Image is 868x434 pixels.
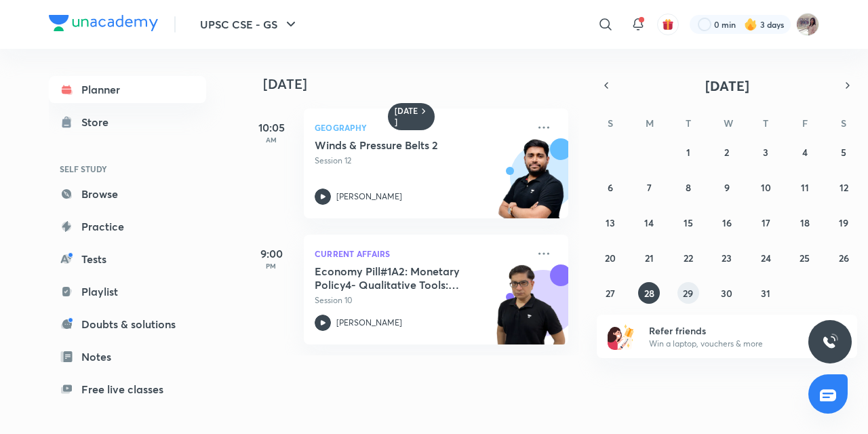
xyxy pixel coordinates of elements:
[716,247,738,269] button: July 23, 2025
[638,282,660,304] button: July 28, 2025
[802,117,808,130] abbr: Friday
[721,287,732,300] abbr: July 30, 2025
[822,334,838,350] img: ttu
[724,146,729,159] abbr: July 2, 2025
[724,117,733,130] abbr: Wednesday
[192,11,307,38] button: UPSC CSE - GS
[794,247,816,269] button: July 25, 2025
[677,176,699,198] button: July 8, 2025
[755,176,776,198] button: July 10, 2025
[716,141,738,163] button: July 2, 2025
[796,13,819,36] img: Subhashree Rout
[755,212,776,233] button: July 17, 2025
[315,264,484,292] h5: Economy Pill#1A2: Monetary Policy4- Qualitative Tools: PSL, LTV, MPC committee, Bi-Monthly Updates
[763,146,768,159] abbr: July 3, 2025
[644,287,654,300] abbr: July 28, 2025
[395,106,418,127] h6: [DATE]
[244,245,298,262] h5: 9:00
[49,311,206,338] a: Doubts & solutions
[794,176,816,198] button: July 11, 2025
[49,245,206,273] a: Tests
[705,77,749,95] span: [DATE]
[49,15,158,31] img: Company Logo
[763,117,768,130] abbr: Thursday
[686,146,690,159] abbr: July 1, 2025
[608,323,635,350] img: referral
[494,264,568,358] img: unacademy
[638,212,660,233] button: July 14, 2025
[315,119,528,136] p: Geography
[841,117,846,130] abbr: Saturday
[677,282,699,304] button: July 29, 2025
[762,216,770,229] abbr: July 17, 2025
[644,216,654,229] abbr: July 14, 2025
[49,180,206,208] a: Browse
[49,278,206,305] a: Playlist
[599,212,621,233] button: July 13, 2025
[839,216,848,229] abbr: July 19, 2025
[315,155,528,167] p: Session 12
[794,141,816,163] button: July 4, 2025
[716,282,738,304] button: July 30, 2025
[683,287,693,300] abbr: July 29, 2025
[657,14,679,35] button: avatar
[599,247,621,269] button: July 20, 2025
[686,117,691,130] abbr: Tuesday
[801,181,809,194] abbr: July 11, 2025
[722,216,732,229] abbr: July 16, 2025
[244,136,298,144] p: AM
[649,338,816,350] p: Win a laptop, vouchers & more
[839,252,849,264] abbr: July 26, 2025
[677,247,699,269] button: July 22, 2025
[722,252,732,264] abbr: July 23, 2025
[599,282,621,304] button: July 27, 2025
[755,247,776,269] button: July 24, 2025
[49,213,206,240] a: Practice
[49,376,206,403] a: Free live classes
[315,138,484,152] h5: Winds & Pressure Belts 2
[49,157,206,180] h6: SELF STUDY
[716,176,738,198] button: July 9, 2025
[724,181,730,194] abbr: July 9, 2025
[716,212,738,233] button: July 16, 2025
[677,141,699,163] button: July 1, 2025
[755,282,776,304] button: July 31, 2025
[833,247,854,269] button: July 26, 2025
[833,176,854,198] button: July 12, 2025
[49,343,206,370] a: Notes
[608,117,613,130] abbr: Sunday
[605,252,616,264] abbr: July 20, 2025
[761,181,771,194] abbr: July 10, 2025
[638,176,660,198] button: July 7, 2025
[662,18,674,31] img: avatar
[244,262,298,270] p: PM
[677,212,699,233] button: July 15, 2025
[802,146,808,159] abbr: July 4, 2025
[840,181,848,194] abbr: July 12, 2025
[638,247,660,269] button: July 21, 2025
[606,287,615,300] abbr: July 27, 2025
[263,76,582,92] h4: [DATE]
[336,191,402,203] p: [PERSON_NAME]
[608,181,613,194] abbr: July 6, 2025
[794,212,816,233] button: July 18, 2025
[336,317,402,329] p: [PERSON_NAME]
[616,76,838,95] button: [DATE]
[800,216,810,229] abbr: July 18, 2025
[49,15,158,35] a: Company Logo
[761,287,770,300] abbr: July 31, 2025
[686,181,691,194] abbr: July 8, 2025
[315,245,528,262] p: Current Affairs
[841,146,846,159] abbr: July 5, 2025
[606,216,615,229] abbr: July 13, 2025
[244,119,298,136] h5: 10:05
[761,252,771,264] abbr: July 24, 2025
[684,252,693,264] abbr: July 22, 2025
[494,138,568,232] img: unacademy
[49,108,206,136] a: Store
[599,176,621,198] button: July 6, 2025
[755,141,776,163] button: July 3, 2025
[833,141,854,163] button: July 5, 2025
[744,18,757,31] img: streak
[647,181,652,194] abbr: July 7, 2025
